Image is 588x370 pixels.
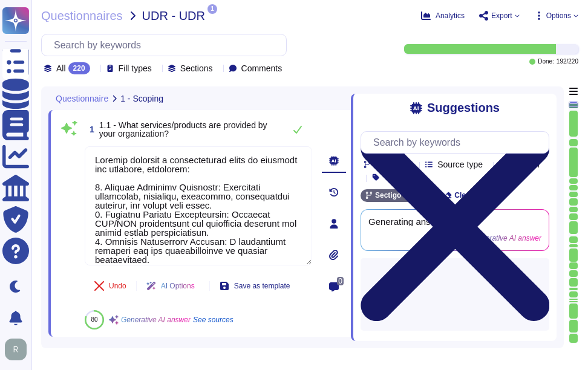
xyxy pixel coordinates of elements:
span: All [56,64,66,73]
button: Undo [85,274,136,298]
button: Analytics [421,11,465,21]
span: Options [546,12,571,19]
span: AI Options [161,282,195,290]
span: 1 - Scoping [120,94,163,103]
span: Questionnaire [56,94,108,103]
span: Generative AI answer [121,316,191,323]
button: Save as template [210,274,300,298]
input: Search by keywords [48,34,286,56]
img: user [5,339,27,360]
span: Export [491,12,512,19]
span: Save as template [234,282,290,290]
button: user [2,336,35,363]
span: Comments [241,64,283,73]
textarea: Loremip dolorsit a consecteturad elits do eiusmodt inc utlabore, etdolorem: 8. Aliquae Adminimv Q... [85,146,312,265]
span: Sections [180,64,213,73]
span: 1 [207,4,217,14]
span: 1 [85,125,94,134]
span: Questionnaires [41,10,123,22]
span: Fill types [119,64,152,73]
span: UDR - UDR [142,10,205,22]
span: See sources [193,316,234,323]
span: Analytics [436,12,465,19]
div: 220 [68,62,90,74]
span: 192 / 220 [557,59,578,65]
span: 80 [91,316,97,323]
input: Search by keywords [367,132,549,153]
span: 1.1 - What services/products are provided by your organization? [99,120,267,138]
span: Undo [109,282,126,290]
span: Done: [538,59,554,65]
span: 0 [337,277,344,285]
